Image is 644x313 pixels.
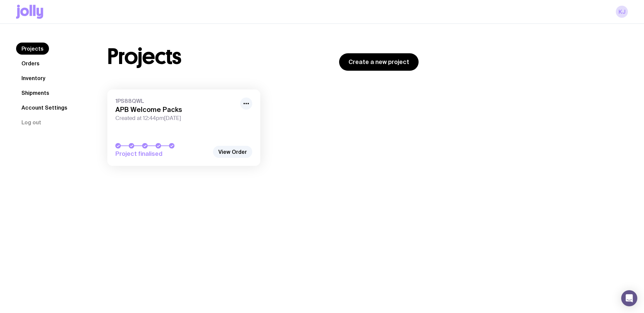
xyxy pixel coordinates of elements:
h1: Projects [107,46,181,67]
a: Shipments [16,87,55,99]
a: Account Settings [16,102,73,114]
a: Create a new project [339,53,419,71]
span: Project finalised [115,150,209,158]
a: KJ [616,6,628,18]
a: Orders [16,57,45,69]
div: Open Intercom Messenger [621,290,637,306]
a: 1PS88QWLAPB Welcome PacksCreated at 12:44pm[DATE]Project finalised [107,89,260,166]
h3: APB Welcome Packs [115,106,236,114]
a: Inventory [16,72,51,84]
a: View Order [213,146,252,158]
span: Created at 12:44pm[DATE] [115,115,236,122]
button: Log out [16,116,47,128]
a: Projects [16,43,49,55]
span: 1PS88QWL [115,98,236,104]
